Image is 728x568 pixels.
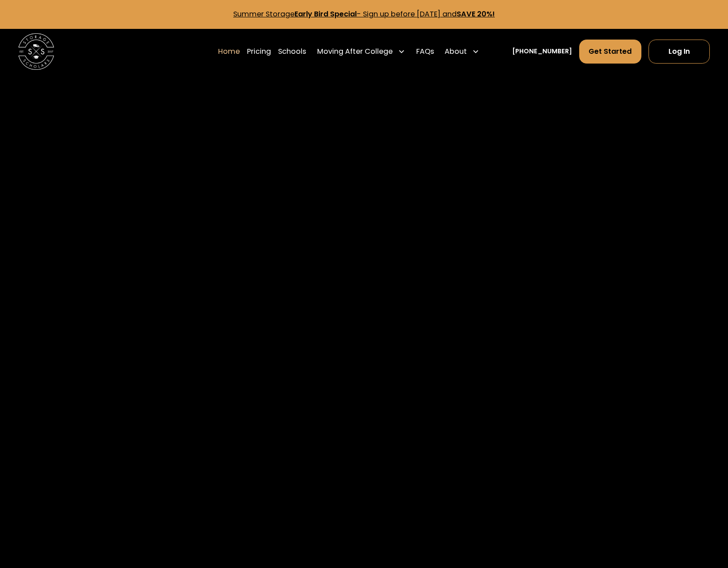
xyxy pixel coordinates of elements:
[278,39,306,64] a: Schools
[18,33,54,69] img: Storage Scholars main logo
[512,47,572,56] a: [PHONE_NUMBER]
[579,40,641,64] a: Get Started
[294,9,357,19] strong: Early Bird Special
[317,46,393,57] div: Moving After College
[218,39,240,64] a: Home
[445,46,467,57] div: About
[416,39,434,64] a: FAQs
[457,9,495,19] strong: SAVE 20%!
[247,39,271,64] a: Pricing
[233,9,495,19] a: Summer StorageEarly Bird Special- Sign up before [DATE] andSAVE 20%!
[648,40,710,64] a: Log In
